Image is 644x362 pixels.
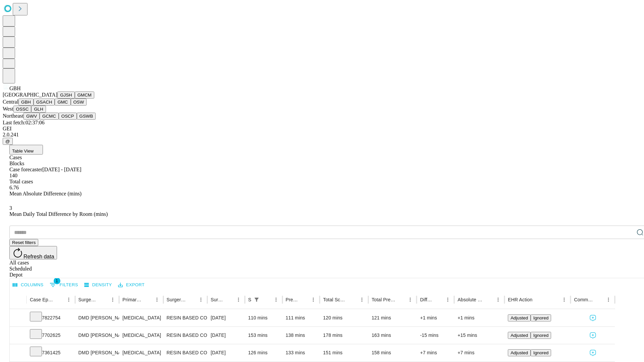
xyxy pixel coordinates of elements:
[30,327,72,344] div: 7702625
[9,211,108,217] span: Mean Daily Total Difference by Room (mins)
[248,309,279,326] div: 110 mins
[372,297,396,302] div: Total Predicted Duration
[493,295,503,304] button: Menu
[3,106,13,112] span: West
[372,344,414,361] div: 158 mins
[122,297,142,302] div: Primary Service
[9,191,82,196] span: Mean Absolute Difference (mins)
[59,113,77,120] button: OSCP
[458,309,501,326] div: +1 mins
[508,349,531,356] button: Adjusted
[574,297,593,302] div: Comments
[458,344,501,361] div: +7 mins
[30,344,72,361] div: 7361425
[78,297,98,302] div: Surgeon Name
[57,92,75,99] button: GJSH
[248,297,251,302] div: Scheduled In Room Duration
[48,280,80,290] button: Show filters
[286,327,317,344] div: 138 mins
[9,239,38,246] button: Reset filters
[55,295,64,304] button: Sort
[372,327,414,344] div: 163 mins
[71,99,87,106] button: OSW
[12,240,36,245] span: Reset filters
[167,327,204,344] div: RESIN BASED COMPOSITE 3 SURFACES, POSTERIOR
[13,330,23,342] button: Expand
[357,295,367,304] button: Menu
[78,344,116,361] div: DMD [PERSON_NAME] [PERSON_NAME]
[23,254,54,259] span: Refresh data
[23,113,40,120] button: GWV
[99,295,108,304] button: Sort
[234,295,243,304] button: Menu
[299,295,309,304] button: Sort
[508,314,531,321] button: Adjusted
[5,139,10,144] span: @
[511,350,528,355] span: Adjusted
[64,295,73,304] button: Menu
[122,327,160,344] div: [MEDICAL_DATA]
[116,280,146,290] button: Export
[9,185,19,190] span: 6.76
[420,344,451,361] div: +7 mins
[434,295,443,304] button: Sort
[40,113,59,120] button: GCMC
[271,295,281,304] button: Menu
[443,295,452,304] button: Menu
[13,312,23,324] button: Expand
[9,246,57,259] button: Refresh data
[594,295,604,304] button: Sort
[248,327,279,344] div: 153 mins
[3,138,13,145] button: @
[11,280,45,290] button: Select columns
[9,85,21,91] span: GBH
[9,173,17,178] span: 140
[13,347,23,359] button: Expand
[323,297,347,302] div: Total Scheduled Duration
[604,295,613,304] button: Menu
[252,295,261,304] div: 1 active filter
[3,92,57,98] span: [GEOGRAPHIC_DATA]
[531,332,551,339] button: Ignored
[34,99,55,106] button: GSACH
[348,295,357,304] button: Sort
[108,295,117,304] button: Menu
[3,132,641,138] div: 2.0.241
[511,315,528,320] span: Adjusted
[531,349,551,356] button: Ignored
[533,333,548,338] span: Ignored
[252,295,261,304] button: Show filters
[508,332,531,339] button: Adjusted
[75,92,94,99] button: GMCM
[196,295,206,304] button: Menu
[3,113,23,119] span: Northeast
[30,297,54,302] div: Case Epic Id
[420,297,433,302] div: Difference
[9,205,12,211] span: 3
[286,309,317,326] div: 111 mins
[508,297,532,302] div: EHR Action
[533,295,542,304] button: Sort
[42,167,81,172] span: [DATE] - [DATE]
[309,295,318,304] button: Menu
[12,148,34,154] span: Table View
[9,145,43,155] button: Table View
[167,297,186,302] div: Surgery Name
[211,327,241,344] div: [DATE]
[420,309,451,326] div: +1 mins
[396,295,406,304] button: Sort
[3,99,18,105] span: Central
[406,295,415,304] button: Menu
[9,179,33,184] span: Total cases
[152,295,162,304] button: Menu
[262,295,271,304] button: Sort
[55,99,70,106] button: GMC
[372,309,414,326] div: 121 mins
[484,295,493,304] button: Sort
[458,297,483,302] div: Absolute Difference
[30,309,72,326] div: 7822754
[13,106,32,113] button: OSSC
[511,333,528,338] span: Adjusted
[533,315,548,320] span: Ignored
[9,167,42,172] span: Case forecaster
